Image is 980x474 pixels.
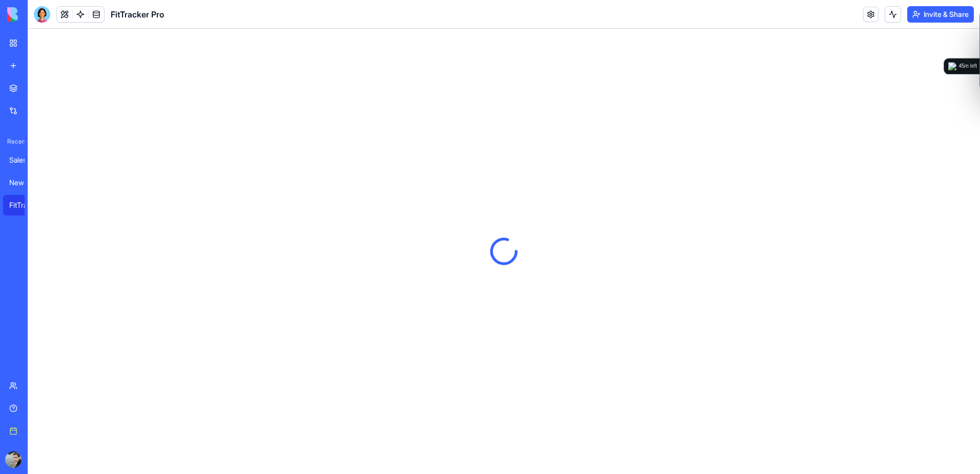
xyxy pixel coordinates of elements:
img: ACg8ocLgft2zbYhxCVX_QnRk8wGO17UHpwh9gymK_VQRDnGx1cEcXohv=s96-c [5,451,22,468]
a: New App [3,172,44,193]
span: Recent [3,137,25,146]
div: Sales OS [9,155,38,165]
div: New App [9,177,38,188]
a: FitTracker Pro [3,195,44,215]
div: FitTracker Pro [9,200,38,210]
a: Sales OS [3,150,44,170]
button: Invite & Share [907,6,974,23]
div: 45m left [958,62,977,70]
span: FitTracker Pro [111,8,164,21]
img: logo [7,7,71,22]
